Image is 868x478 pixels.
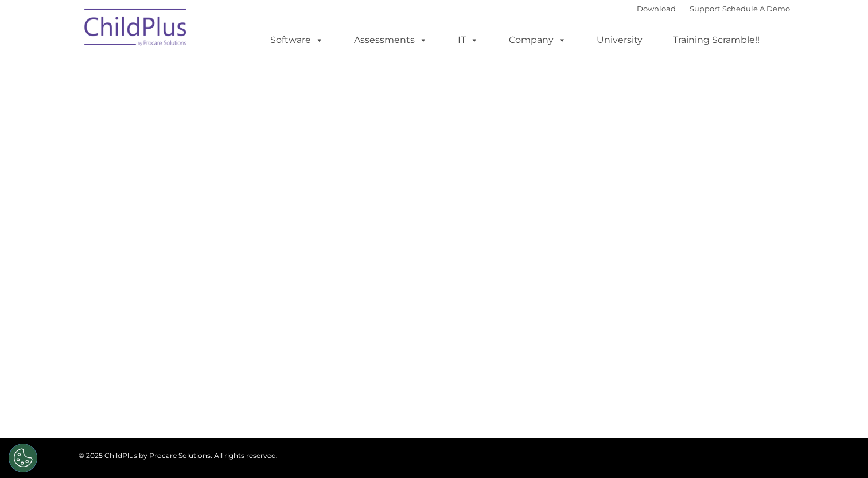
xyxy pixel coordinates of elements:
[497,29,578,52] a: Company
[259,29,335,52] a: Software
[637,4,790,13] font: |
[661,29,771,52] a: Training Scramble!!
[446,29,490,52] a: IT
[79,451,278,460] span: © 2025 ChildPlus by Procare Solutions. All rights reserved.
[722,4,790,13] a: Schedule A Demo
[79,1,193,58] img: ChildPlus by Procare Solutions
[690,4,720,13] a: Support
[637,4,676,13] a: Download
[9,444,37,472] button: Cookies Settings
[342,29,439,52] a: Assessments
[585,29,654,52] a: University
